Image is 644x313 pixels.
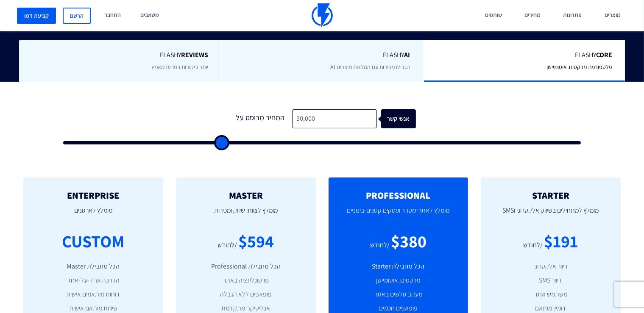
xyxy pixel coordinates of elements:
div: /לחודש [524,241,543,250]
a: קביעת דמו [17,8,56,24]
li: דיוור SMS [493,276,608,285]
li: פרסונליזציה באתר [189,276,303,285]
b: AI [404,50,410,59]
li: הכל מחבילת Master [36,262,151,271]
div: $380 [391,229,427,253]
li: משתמש אחד [493,290,608,299]
li: הדרכה אחד-על-אחד [36,276,151,285]
span: הגדילו מכירות עם המלצות מוצרים AI [331,63,410,71]
li: מרקטינג אוטומיישן [341,276,456,285]
li: דיוור אלקטרוני [493,262,608,271]
div: $594 [238,229,274,253]
li: הכל מחבילת Professional [189,262,303,271]
div: המחיר מבוסס על [229,109,292,128]
span: Flashy [32,50,208,60]
p: מומלץ לארגונים [36,200,151,229]
div: CUSTOM [62,229,124,253]
li: פופאפים ללא הגבלה [189,290,303,299]
p: מומלץ לאתרי מסחר ועסקים קטנים-בינוניים [341,200,456,229]
div: אנשי קשר [387,109,421,128]
div: $191 [544,229,578,253]
span: Flashy [234,50,410,60]
li: דוחות מותאמים אישית [36,290,151,299]
li: הכל מחבילת Starter [341,262,456,271]
h2: PROFESSIONAL [341,190,456,200]
b: Core [596,50,612,59]
h2: STARTER [493,190,608,200]
div: /לחודש [370,241,390,250]
span: יותר ביקורות בפחות מאמץ [151,63,208,71]
b: REVIEWS [181,50,208,59]
span: Flashy [437,50,613,60]
p: מומלץ למתחילים בשיווק אלקטרוני וSMS [493,200,608,229]
span: פלטפורמת מרקטינג אוטומיישן [546,63,612,71]
h2: ENTERPRISE [36,190,151,200]
a: הרשם [63,8,91,24]
div: /לחודש [217,241,237,250]
p: מומלץ לצוותי שיווק ומכירות [189,200,303,229]
li: מעקב גולשים באתר [341,290,456,299]
h2: MASTER [189,190,303,200]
